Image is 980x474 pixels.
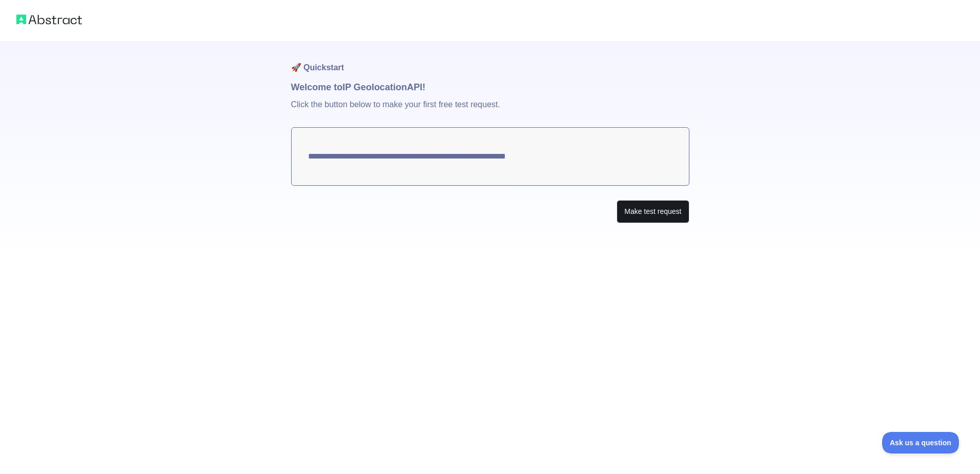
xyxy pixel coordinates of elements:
p: Click the button below to make your first free test request. [291,94,689,127]
button: Make test request [617,200,689,223]
h1: 🚀 Quickstart [291,41,689,80]
img: Abstract logo [16,12,82,27]
h1: Welcome to IP Geolocation API! [291,80,689,94]
iframe: Toggle Customer Support [882,432,959,453]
